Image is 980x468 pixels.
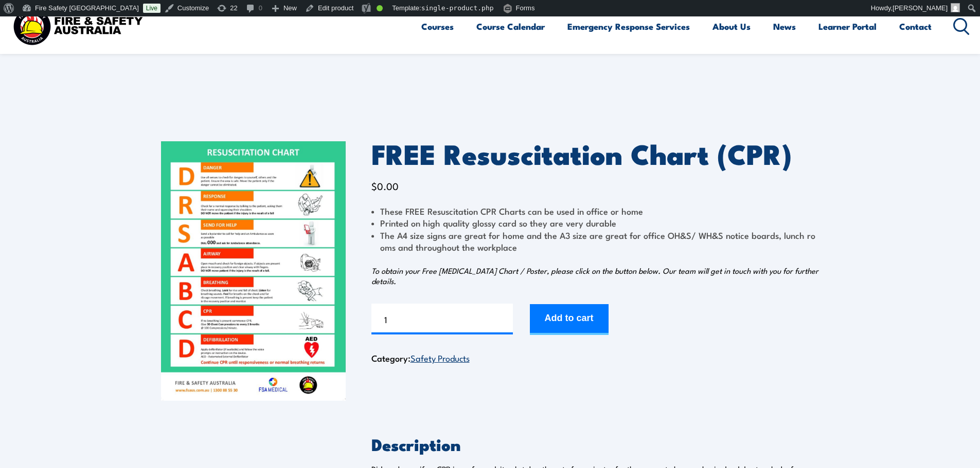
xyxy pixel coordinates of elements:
[371,205,819,217] li: These FREE Resuscitation CPR Charts can be used in office or home
[371,217,819,229] li: Printed on high quality glossy card so they are very durable
[773,13,796,40] a: News
[371,179,377,193] span: $
[377,5,383,11] div: Good
[476,13,545,40] a: Course Calendar
[371,265,818,286] em: To obtain your Free [MEDICAL_DATA] Chart / Poster, please click on the button below. Our team wil...
[143,4,161,13] a: Live
[371,141,819,165] h1: FREE Resuscitation Chart (CPR)
[371,229,819,253] li: The A4 size signs are great for home and the A3 size are great for office OH&S/ WH&S notice board...
[161,141,346,401] img: FREE Resuscitation Chart - What are the 7 steps to CPR?
[371,304,513,334] input: Product quantity
[893,4,948,12] span: [PERSON_NAME]
[530,304,609,335] button: Add to cart
[712,13,751,40] a: About Us
[371,179,399,193] bdi: 0.00
[421,13,454,40] a: Courses
[567,13,690,40] a: Emergency Response Services
[371,351,470,364] span: Category:
[411,351,470,364] a: Safety Products
[899,13,932,40] a: Contact
[421,4,494,12] span: single-product.php
[818,13,877,40] a: Learner Portal
[371,437,819,451] h2: Description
